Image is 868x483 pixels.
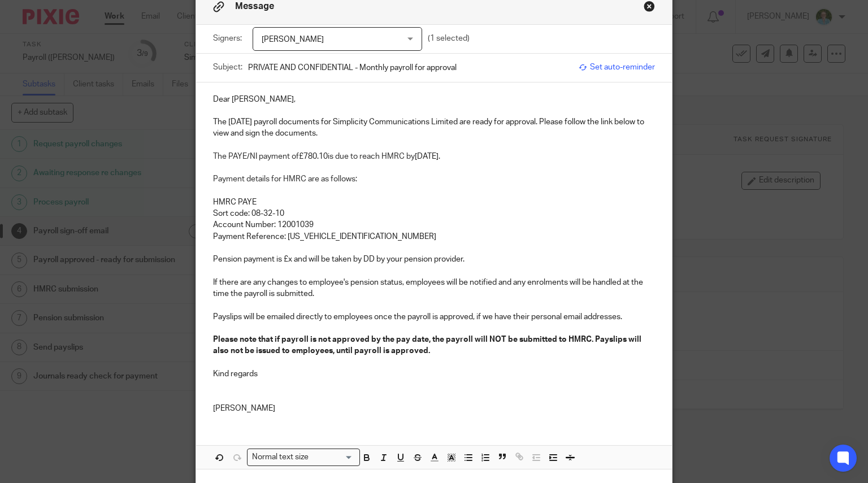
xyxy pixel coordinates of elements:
[213,94,656,105] p: Dear [PERSON_NAME],
[213,151,656,162] p: £780.10 [DATE].
[213,219,656,230] p: Account Number: 12001039
[247,449,360,466] div: Search for option
[213,311,656,323] p: Payslips will be emailed directly to employees once the payroll is approved, if we have their per...
[213,368,656,380] p: Kind regards
[213,336,643,355] strong: Please note that if payroll is not approved by the pay date, the payroll will NOT be submitted to...
[313,451,353,463] input: Search for option
[213,208,656,219] p: Sort code: 08-32-10
[250,451,311,463] span: Normal text size
[213,153,299,160] span: The PAYE/NI payment of
[213,403,656,414] p: [PERSON_NAME]
[213,231,656,242] p: Payment Reference: [US_VEHICLE_IDENTIFICATION_NUMBER]
[213,254,656,265] p: Pension payment is £x and will be taken by DD by your pension provider.
[213,277,656,300] p: If there are any changes to employee's pension status, employees will be notified and any enrolme...
[213,116,656,140] p: The [DATE] payroll documents for Simplicity Communications Limited are ready for approval. Please...
[328,153,415,160] span: is due to reach HMRC by
[213,175,357,183] span: Payment details for HMRC are as follows:
[213,197,656,208] p: HMRC PAYE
